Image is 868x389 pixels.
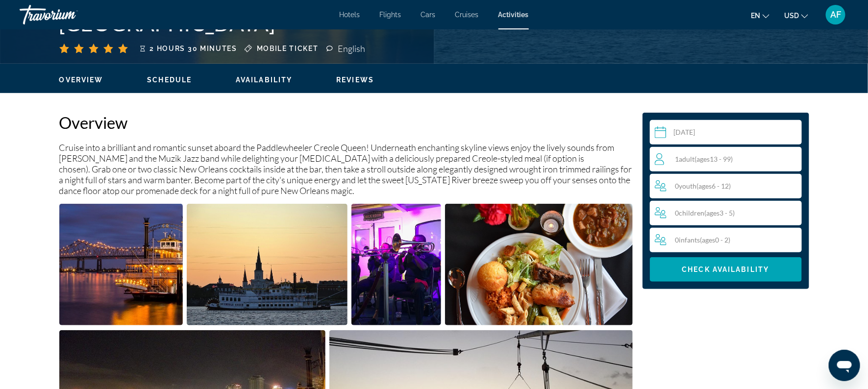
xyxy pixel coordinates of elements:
[700,236,731,244] span: ( 0 - 2)
[823,4,848,25] button: User Menu
[150,45,237,52] span: 2 hours 30 minutes
[380,11,401,19] a: Flights
[829,350,860,381] iframe: Button to launch messaging window
[336,75,374,84] button: Reviews
[702,236,716,244] span: ages
[699,182,712,190] span: ages
[705,209,735,217] span: ( 3 - 5)
[236,76,292,84] span: Availability
[682,266,769,273] span: Check Availability
[784,12,799,20] span: USD
[445,203,633,326] button: Open full-screen image slider
[650,257,802,282] button: Check Availability
[697,155,710,163] span: ages
[336,76,374,84] span: Reviews
[679,209,705,217] span: Children
[830,10,841,20] span: AF
[147,75,192,84] button: Schedule
[675,182,731,190] span: 0
[257,45,319,52] span: Mobile ticket
[351,203,441,326] button: Open full-screen image slider
[59,113,633,132] h2: Overview
[751,8,769,23] button: Change language
[20,2,118,27] a: Travorium
[679,155,695,163] span: Adult
[679,182,697,190] span: Youth
[340,11,360,19] a: Hotels
[784,8,808,23] button: Change currency
[695,155,733,163] span: ( 13 - 99)
[455,11,479,19] a: Cruises
[650,147,802,252] button: Travelers: 1 adult, 0 children
[679,236,700,244] span: Infants
[59,75,103,84] button: Overview
[675,236,731,244] span: 0
[59,76,103,84] span: Overview
[338,43,368,54] div: English
[59,203,183,326] button: Open full-screen image slider
[187,203,347,326] button: Open full-screen image slider
[498,11,529,19] a: Activities
[236,75,292,84] button: Availability
[675,155,733,163] span: 1
[421,11,436,19] a: Cars
[675,209,735,217] span: 0
[707,209,720,217] span: ages
[697,182,731,190] span: ( 6 - 12)
[751,12,760,20] span: en
[59,142,633,196] p: Cruise into a brilliant and romantic sunset aboard the Paddlewheeler Creole Queen! Underneath enc...
[147,76,192,84] span: Schedule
